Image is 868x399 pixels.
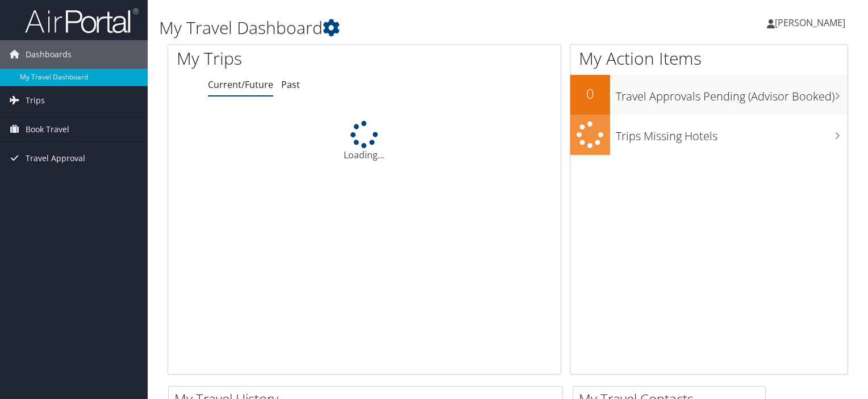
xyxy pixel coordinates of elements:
a: Trips Missing Hotels [570,115,848,155]
h2: 0 [570,84,610,103]
span: Travel Approval [26,144,85,173]
span: Trips [26,86,45,115]
h1: My Action Items [570,47,848,70]
a: 0Travel Approvals Pending (Advisor Booked) [570,75,848,115]
span: [PERSON_NAME] [775,16,845,29]
h3: Travel Approvals Pending (Advisor Booked) [616,83,848,104]
span: Book Travel [26,115,69,144]
a: Current/Future [208,78,273,91]
a: Past [281,78,300,91]
div: Loading... [168,121,561,162]
h3: Trips Missing Hotels [616,123,848,144]
img: airportal-logo.png [25,7,139,34]
span: Dashboards [26,40,72,69]
a: [PERSON_NAME] [767,6,857,40]
h1: My Travel Dashboard [159,16,624,40]
h1: My Trips [177,47,389,70]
